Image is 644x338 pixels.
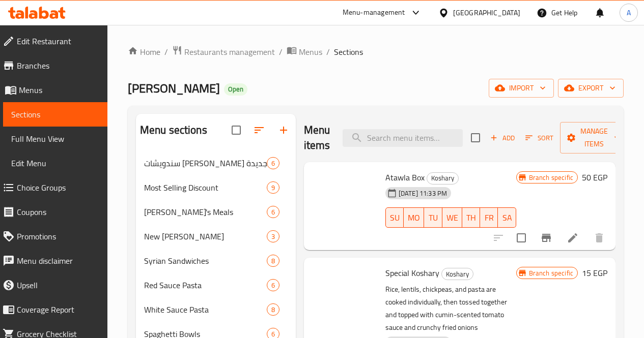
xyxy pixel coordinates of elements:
[385,170,425,185] span: Atawla Box
[136,224,296,249] div: New [PERSON_NAME]3
[144,255,267,267] span: Syrian Sandwiches
[267,256,279,266] span: 8
[442,207,462,228] button: WE
[267,159,279,168] span: 6
[267,183,279,193] span: 9
[287,45,322,58] a: Menus
[144,157,267,169] div: سندويشات فيصل الفرنساوي الجديدة
[326,46,330,58] li: /
[486,130,519,146] span: Add item
[525,173,577,182] span: Branch specific
[136,151,296,175] div: سندويشات [PERSON_NAME] الجديدة6
[299,46,322,58] span: Menus
[395,189,451,198] span: [DATE] 11:33 PM
[144,206,267,218] div: Faisal's Meals
[136,297,296,322] div: White Sauce Pasta8
[462,207,480,228] button: TH
[334,46,363,58] span: Sections
[224,85,247,94] span: Open
[582,266,607,280] h6: 15 EGP
[144,279,267,291] span: Red Sauce Pasta
[385,283,516,334] p: Rice, lentils, chickpeas, and pasta are cooked individually, then tossed together and topped with...
[385,265,439,281] span: Special Koshary
[567,232,579,244] a: Edit menu item
[582,170,607,185] h6: 50 EGP
[267,207,279,217] span: 6
[427,172,458,184] span: Koshary
[144,157,267,169] span: سندويشات [PERSON_NAME] الجديدة
[17,255,99,267] span: Menu disclaimer
[128,45,624,58] nav: breadcrumb
[465,127,486,148] span: Select section
[441,268,473,280] div: Koshary
[11,133,99,145] span: Full Menu View
[304,122,330,153] h2: Menu items
[267,303,279,316] div: items
[3,102,107,127] a: Sections
[136,249,296,273] div: Syrian Sandwiches8
[480,207,498,228] button: FR
[17,35,99,47] span: Edit Restaurant
[226,119,247,141] span: Select all sections
[267,157,279,169] div: items
[19,84,99,96] span: Menus
[267,255,279,267] div: items
[534,226,558,250] button: Branch-specific-item
[3,127,107,151] a: Full Menu View
[446,210,458,225] span: WE
[271,118,296,142] button: Add section
[247,118,271,142] span: Sort sections
[17,303,99,316] span: Coverage Report
[525,268,577,278] span: Branch specific
[484,210,494,225] span: FR
[11,157,99,169] span: Edit Menu
[3,151,107,175] a: Edit Menu
[511,227,532,249] span: Select to update
[17,181,99,194] span: Choice Groups
[136,175,296,200] div: Most Selling Discount9
[453,7,520,18] div: [GEOGRAPHIC_DATA]
[523,130,556,146] button: Sort
[144,230,267,242] span: New [PERSON_NAME]
[489,79,554,98] button: import
[17,230,99,242] span: Promotions
[267,281,279,290] span: 6
[136,200,296,224] div: [PERSON_NAME]'s Meals6
[525,132,553,144] span: Sort
[144,181,267,194] span: Most Selling Discount
[267,181,279,194] div: items
[566,82,615,95] span: export
[343,129,463,147] input: search
[343,7,405,19] div: Menu-management
[224,83,247,96] div: Open
[385,207,404,228] button: SU
[140,122,207,138] h2: Menu sections
[144,303,267,316] span: White Sauce Pasta
[502,210,512,225] span: SA
[442,268,473,280] span: Koshary
[267,206,279,218] div: items
[390,210,400,225] span: SU
[519,130,560,146] span: Sort items
[279,46,283,58] li: /
[427,172,459,185] div: Koshary
[267,305,279,315] span: 8
[466,210,476,225] span: TH
[267,279,279,291] div: items
[498,207,516,228] button: SA
[267,230,279,242] div: items
[489,132,516,144] span: Add
[128,46,160,58] a: Home
[267,232,279,241] span: 3
[424,207,442,228] button: TU
[497,82,546,95] span: import
[11,108,99,120] span: Sections
[568,125,620,150] span: Manage items
[17,279,99,291] span: Upsell
[404,207,424,228] button: MO
[184,46,275,58] span: Restaurants management
[486,130,519,146] button: Add
[164,46,168,58] li: /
